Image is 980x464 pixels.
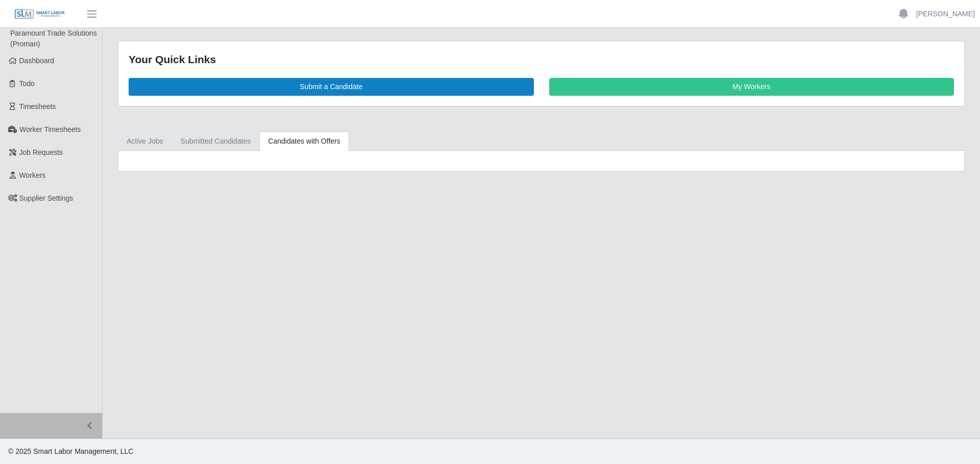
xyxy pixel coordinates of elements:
[916,9,975,19] a: [PERSON_NAME]
[118,131,172,151] a: Active Jobs
[129,78,534,96] a: Submit a Candidate
[19,79,35,88] span: Todo
[129,51,954,68] div: Your Quick Links
[10,29,97,48] span: Paramount Trade Solutions (Proman)
[14,9,65,20] img: SLM Logo
[19,57,55,65] span: Dashboard
[19,171,46,179] span: Workers
[19,148,63,156] span: Job Requests
[549,78,954,96] a: My Workers
[19,125,81,133] span: Worker Timesheets
[8,447,133,455] span: © 2025 Smart Labor Management, LLC
[19,194,73,202] span: Supplier Settings
[172,131,260,151] a: Submitted Candidates
[259,131,349,151] a: Candidates with Offers
[19,102,56,111] span: Timesheets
